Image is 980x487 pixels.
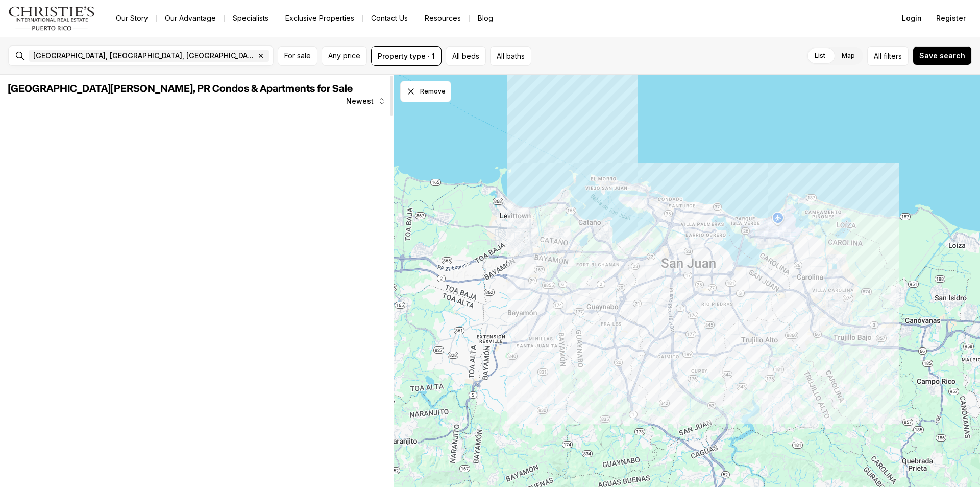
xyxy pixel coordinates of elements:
span: Newest [346,97,374,105]
button: Register [930,8,972,29]
a: Blog [470,11,501,26]
button: All baths [490,46,531,66]
span: filters [884,51,902,61]
a: Exclusive Properties [277,11,362,26]
span: Register [936,14,966,22]
button: Contact Us [363,11,416,26]
span: Any price [328,52,360,60]
button: Allfilters [867,46,909,66]
button: Save search [913,46,972,65]
span: All [874,51,881,61]
a: Our Advantage [157,11,224,26]
span: Login [902,14,922,22]
label: Map [834,47,863,65]
button: Property type · 1 [371,46,442,66]
span: For sale [284,52,311,60]
button: Newest [340,91,392,111]
a: Our Story [108,11,156,26]
label: List [806,47,834,65]
button: Any price [322,46,367,66]
button: For sale [278,46,317,66]
span: Save search [919,52,965,60]
button: All beds [446,46,486,66]
button: Dismiss drawing [400,81,451,102]
a: Resources [416,11,469,26]
span: [GEOGRAPHIC_DATA][PERSON_NAME], PR Condos & Apartments for Sale [8,84,353,94]
button: Login [896,8,928,29]
img: logo [8,6,95,31]
span: [GEOGRAPHIC_DATA], [GEOGRAPHIC_DATA], [GEOGRAPHIC_DATA] [33,52,255,60]
a: Specialists [225,11,277,26]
